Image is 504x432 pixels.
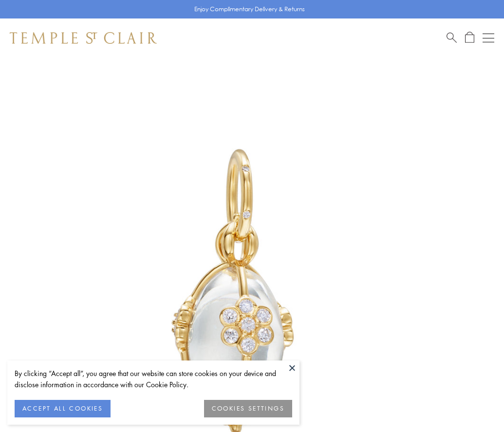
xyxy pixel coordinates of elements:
[465,32,474,44] a: Open Shopping Bag
[15,400,111,417] button: ACCEPT ALL COOKIES
[483,32,494,44] button: Open navigation
[447,32,457,44] a: Search
[15,368,292,390] div: By clicking “Accept all”, you agree that our website can store cookies on your device and disclos...
[204,400,292,417] button: COOKIES SETTINGS
[194,4,305,14] p: Enjoy Complimentary Delivery & Returns
[10,32,157,44] img: Temple St. Clair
